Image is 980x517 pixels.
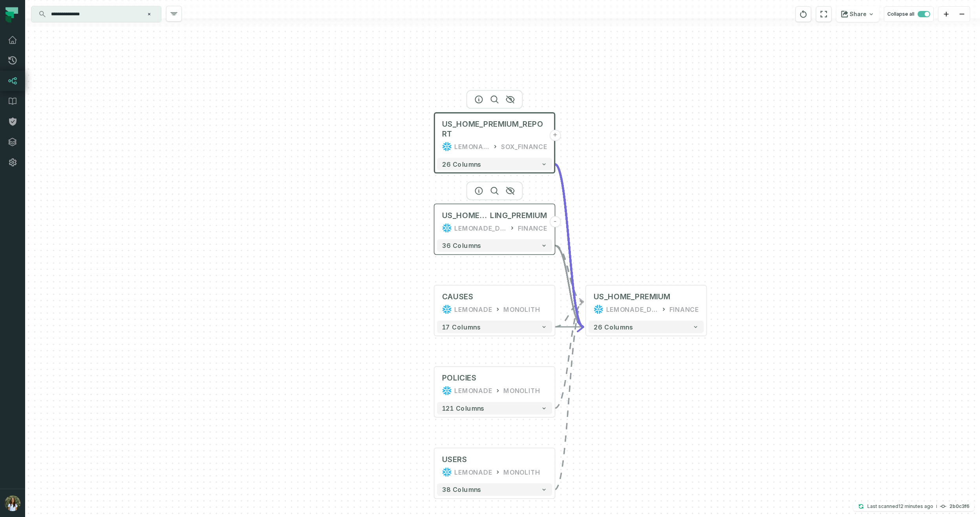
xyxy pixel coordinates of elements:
[503,467,540,477] div: MONOLITH
[454,223,506,233] div: LEMONADE_DWH
[898,503,933,509] relative-time: Sep 15, 2025, 12:31 PM GMT+3
[442,292,474,302] div: CAUSES
[442,160,482,168] span: 26 columns
[454,304,492,315] div: LEMONADE
[442,211,547,221] div: US_HOME_BILLING_PREMIUM
[442,486,482,493] span: 38 columns
[442,119,547,139] span: US_HOME_PREMIUM_REPORT
[454,142,489,152] div: LEMONADE
[442,455,467,465] div: USERS
[669,304,699,315] div: FINANCE
[518,223,547,233] div: FINANCE
[503,386,540,396] div: MONOLITH
[594,323,633,331] span: 26 columns
[555,302,583,490] g: Edge from 581467b81c205fa9a4c90fb67d9c764f to 1e12b9f02c79c411ced6c29f436c29ee
[954,7,970,22] button: zoom out
[442,242,482,249] span: 36 columns
[549,216,561,228] button: -
[938,7,954,22] button: zoom in
[853,502,974,511] button: Last scanned[DATE] 12:31:00 PM2b0c3f6
[555,164,583,327] g: Edge from 842d6811d10183739614569a878389cf to 1e12b9f02c79c411ced6c29f436c29ee
[606,304,658,315] div: LEMONADE_DWH
[454,467,492,477] div: LEMONADE
[867,502,933,510] p: Last scanned
[949,504,969,509] h4: 2b0c3f6
[145,10,153,18] button: Clear search query
[555,246,583,302] g: Edge from 47b78dfb58e53adf49793c5c94240b69 to 1e12b9f02c79c411ced6c29f436c29ee
[454,386,492,396] div: LEMONADE
[594,292,671,302] div: US_HOME_PREMIUM
[884,6,934,22] button: Collapse all
[5,495,20,511] img: avatar of Noa Gordon
[442,373,477,383] div: POLICIES
[490,211,547,221] span: LING_PREMIUM
[555,302,583,327] g: Edge from a1546ef7819fd353e93f068224e1ad1b to 1e12b9f02c79c411ced6c29f436c29ee
[442,404,485,412] span: 121 columns
[501,142,547,152] div: SOX_FINANCE
[836,6,879,22] button: Share
[442,211,490,221] span: US_HOME_BIL
[503,304,540,315] div: MONOLITH
[442,323,481,331] span: 17 columns
[549,130,561,141] button: +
